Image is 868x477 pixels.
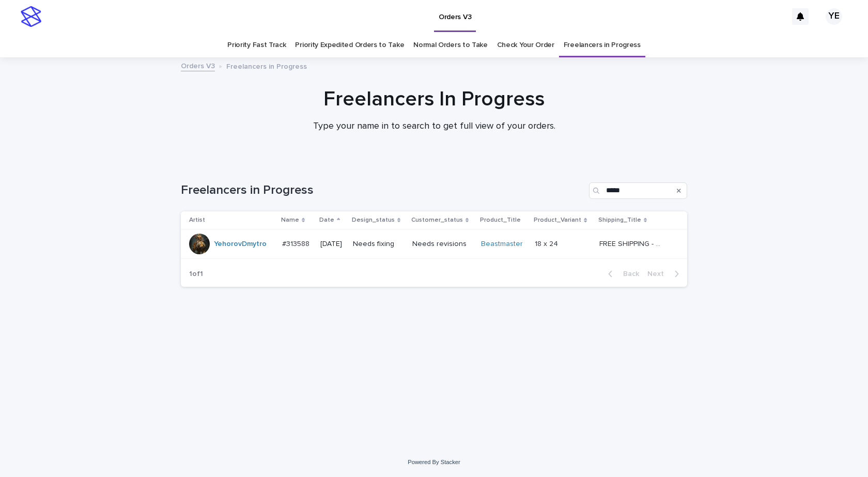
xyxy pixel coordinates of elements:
[227,121,641,132] p: Type your name in to search to get full view of your orders.
[598,214,641,226] p: Shipping_Title
[564,33,641,57] a: Freelancers in Progress
[617,270,639,278] span: Back
[319,214,334,226] p: Date
[600,269,643,279] button: Back
[826,8,842,25] div: YE
[352,214,395,226] p: Design_status
[181,261,211,287] p: 1 of 1
[412,240,473,249] p: Needs revisions
[282,238,312,249] p: #313588
[534,214,581,226] p: Product_Variant
[214,240,267,249] a: YehorovDmytro
[497,33,554,57] a: Check Your Order
[21,6,41,27] img: stacker-logo-s-only.png
[643,269,687,279] button: Next
[227,33,286,57] a: Priority Fast Track
[411,214,463,226] p: Customer_status
[181,87,687,112] h1: Freelancers In Progress
[353,240,404,249] p: Needs fixing
[413,33,488,57] a: Normal Orders to Take
[181,229,687,259] tr: YehorovDmytro #313588#313588 [DATE]Needs fixingNeeds revisionsBeastmaster 18 x 2418 x 24 FREE SHI...
[408,459,460,465] a: Powered By Stacker
[226,60,307,71] p: Freelancers in Progress
[181,59,215,71] a: Orders V3
[181,183,585,198] h1: Freelancers in Progress
[481,240,523,249] a: Beastmaster
[599,238,666,249] p: FREE SHIPPING - preview in 1-2 business days, after your approval delivery will take 5-10 b.d.
[535,238,560,249] p: 18 x 24
[189,214,205,226] p: Artist
[647,270,670,278] span: Next
[295,33,404,57] a: Priority Expedited Orders to Take
[589,182,687,199] input: Search
[320,240,345,249] p: [DATE]
[480,214,521,226] p: Product_Title
[281,214,299,226] p: Name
